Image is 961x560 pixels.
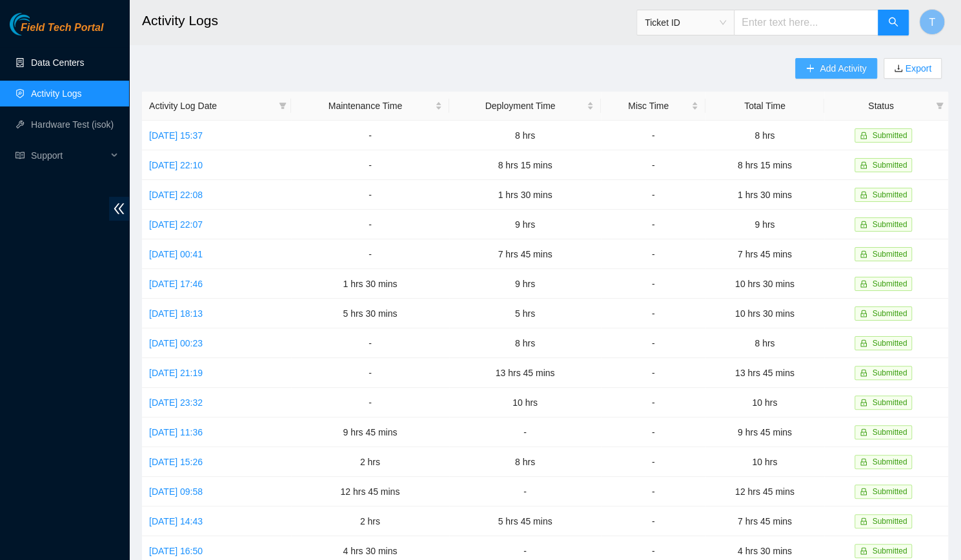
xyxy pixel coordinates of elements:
[149,368,203,378] a: [DATE] 21:19
[449,388,602,417] td: 10 hrs
[449,328,602,358] td: 8 hrs
[705,210,824,239] td: 9 hrs
[291,358,449,388] td: -
[31,119,114,130] a: Hardware Test (isok)
[888,17,898,29] span: search
[149,279,203,289] a: [DATE] 17:46
[860,310,867,317] span: lock
[872,428,907,437] span: Submitted
[449,358,602,388] td: 13 hrs 45 mins
[149,546,203,556] a: [DATE] 16:50
[860,488,867,495] span: lock
[149,249,203,259] a: [DATE] 00:41
[31,88,82,99] a: Activity Logs
[601,269,705,299] td: -
[860,191,867,199] span: lock
[872,517,907,526] span: Submitted
[872,250,907,259] span: Submitted
[705,299,824,328] td: 10 hrs 30 mins
[860,547,867,555] span: lock
[601,506,705,536] td: -
[936,102,944,110] span: filter
[705,328,824,358] td: 8 hrs
[872,309,907,318] span: Submitted
[149,190,203,200] a: [DATE] 22:08
[31,143,107,168] span: Support
[449,447,602,477] td: 8 hrs
[860,132,867,139] span: lock
[149,130,203,141] a: [DATE] 15:37
[149,338,203,348] a: [DATE] 00:23
[705,506,824,536] td: 7 hrs 45 mins
[860,517,867,525] span: lock
[872,368,907,377] span: Submitted
[291,506,449,536] td: 2 hrs
[291,210,449,239] td: -
[860,339,867,347] span: lock
[149,308,203,319] a: [DATE] 18:13
[449,121,602,150] td: 8 hrs
[872,220,907,229] span: Submitted
[820,61,866,75] span: Add Activity
[291,150,449,180] td: -
[291,328,449,358] td: -
[601,358,705,388] td: -
[10,13,65,35] img: Akamai Technologies
[601,388,705,417] td: -
[601,150,705,180] td: -
[872,161,907,170] span: Submitted
[601,299,705,328] td: -
[601,121,705,150] td: -
[831,99,931,113] span: Status
[449,299,602,328] td: 5 hrs
[21,22,103,34] span: Field Tech Portal
[601,477,705,506] td: -
[15,151,25,160] span: read
[884,58,942,79] button: downloadExport
[291,477,449,506] td: 12 hrs 45 mins
[291,388,449,417] td: -
[149,99,274,113] span: Activity Log Date
[601,417,705,447] td: -
[449,506,602,536] td: 5 hrs 45 mins
[449,210,602,239] td: 9 hrs
[601,210,705,239] td: -
[919,9,945,35] button: T
[449,239,602,269] td: 7 hrs 45 mins
[705,417,824,447] td: 9 hrs 45 mins
[872,457,907,466] span: Submitted
[878,10,909,35] button: search
[291,417,449,447] td: 9 hrs 45 mins
[291,121,449,150] td: -
[645,13,726,32] span: Ticket ID
[872,339,907,348] span: Submitted
[149,397,203,408] a: [DATE] 23:32
[705,269,824,299] td: 10 hrs 30 mins
[449,180,602,210] td: 1 hrs 30 mins
[705,121,824,150] td: 8 hrs
[449,417,602,447] td: -
[872,487,907,496] span: Submitted
[805,64,814,74] span: plus
[872,190,907,199] span: Submitted
[291,299,449,328] td: 5 hrs 30 mins
[291,180,449,210] td: -
[276,96,289,115] span: filter
[291,447,449,477] td: 2 hrs
[149,516,203,526] a: [DATE] 14:43
[860,221,867,228] span: lock
[601,328,705,358] td: -
[109,197,129,221] span: double-left
[860,280,867,288] span: lock
[929,14,935,30] span: T
[860,161,867,169] span: lock
[705,239,824,269] td: 7 hrs 45 mins
[601,447,705,477] td: -
[903,63,931,74] a: Export
[860,399,867,406] span: lock
[705,180,824,210] td: 1 hrs 30 mins
[705,477,824,506] td: 12 hrs 45 mins
[894,64,903,74] span: download
[291,239,449,269] td: -
[933,96,946,115] span: filter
